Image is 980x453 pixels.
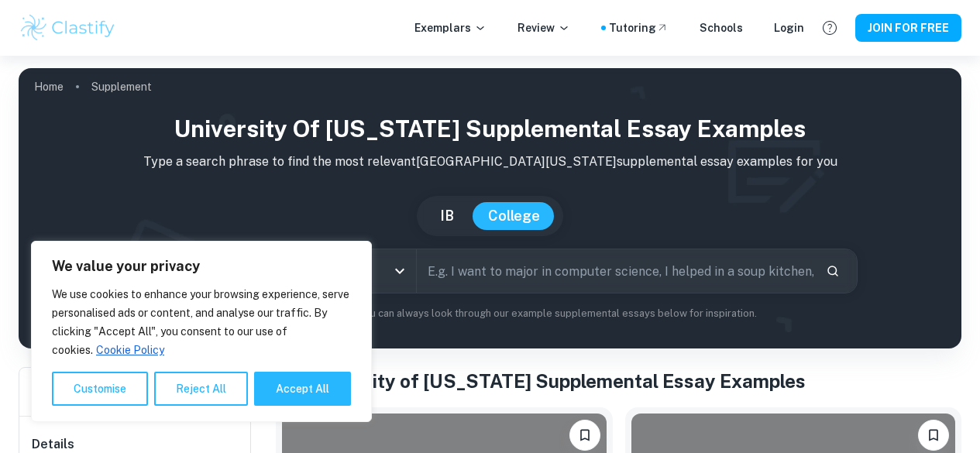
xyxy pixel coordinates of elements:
[52,257,351,276] p: We value your privacy
[91,78,152,95] p: Supplement
[425,202,469,230] button: IB
[609,19,669,36] a: Tutoring
[254,372,351,406] button: Accept All
[918,420,949,451] button: Please log in to bookmark exemplars
[774,19,804,36] a: Login
[19,12,117,43] img: Clastify logo
[154,372,248,406] button: Reject All
[417,249,813,293] input: E.g. I want to major in computer science, I helped in a soup kitchen, I want to join the debate t...
[52,285,351,359] p: We use cookies to enhance your browsing experience, serve personalised ads or content, and analys...
[276,367,961,395] h1: All University of [US_STATE] Supplemental Essay Examples
[700,19,743,36] a: Schools
[473,202,555,230] button: College
[855,14,961,42] button: JOIN FOR FREE
[31,306,949,321] p: Not sure what to search for? You can always look through our example supplemental essays below fo...
[34,76,64,98] a: Home
[95,343,165,357] a: Cookie Policy
[31,153,949,171] p: Type a search phrase to find the most relevant [GEOGRAPHIC_DATA][US_STATE] supplemental essay exa...
[389,260,411,282] button: Open
[569,420,600,451] button: Please log in to bookmark exemplars
[31,241,372,422] div: We value your privacy
[19,68,961,348] img: profile cover
[817,15,843,41] button: Help and Feedback
[518,19,570,36] p: Review
[414,19,487,36] p: Exemplars
[31,112,949,146] h1: University of [US_STATE] Supplemental Essay Examples
[52,372,148,406] button: Customise
[820,258,846,284] button: Search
